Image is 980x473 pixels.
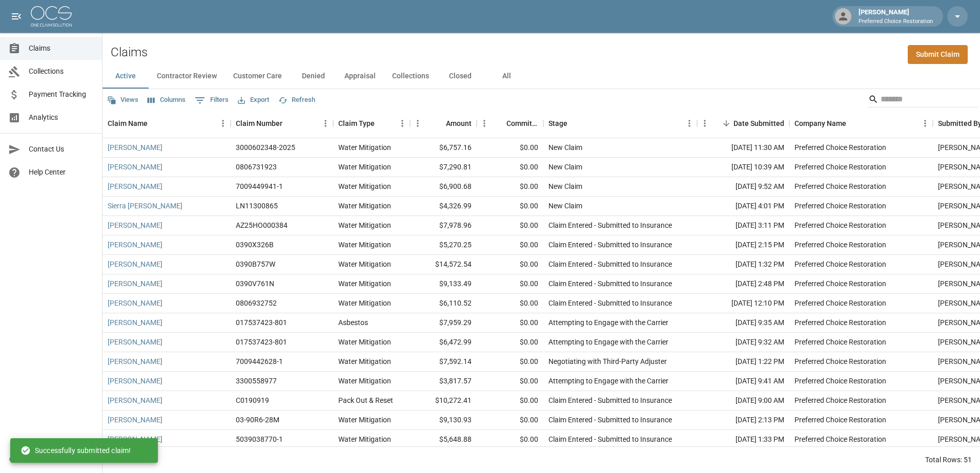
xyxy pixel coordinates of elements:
[31,6,72,27] img: ocs-logo-white-transparent.png
[215,116,231,131] button: Menu
[410,313,477,333] div: $7,959.29
[925,455,972,465] div: Total Rows: 51
[410,255,477,274] div: $14,572.54
[375,116,389,131] button: Sort
[846,116,861,131] button: Sort
[697,158,789,177] div: [DATE] 10:39 AM
[29,43,94,54] span: Claims
[103,64,980,89] div: dynamic tabs
[908,45,968,64] a: Submit Claim
[236,259,275,269] div: 0390B757W
[794,220,886,230] div: Preferred Choice Restoration
[108,201,182,211] a: Sierra [PERSON_NAME]
[917,116,933,131] button: Menu
[395,116,410,131] button: Menu
[21,441,131,460] div: Successfully submitted claim!
[548,201,582,211] div: New Claim
[236,376,277,386] div: 3300558977
[697,216,789,235] div: [DATE] 3:11 PM
[145,92,188,108] button: Select columns
[9,454,93,464] div: © 2025 One Claim Solution
[236,142,295,153] div: 3000602348-2025
[108,415,162,425] a: [PERSON_NAME]
[225,64,290,89] button: Customer Care
[235,92,272,108] button: Export
[548,317,668,328] div: Attempting to Engage with the Carrier
[338,181,391,191] div: Water Mitigation
[338,220,391,230] div: Water Mitigation
[477,411,543,430] div: $0.00
[338,376,391,386] div: Water Mitigation
[548,376,668,386] div: Attempting to Engage with the Carrier
[794,240,886,250] div: Preferred Choice Restoration
[789,109,933,138] div: Company Name
[236,337,287,347] div: 017537423-801
[697,333,789,352] div: [DATE] 9:32 AM
[108,298,162,308] a: [PERSON_NAME]
[794,434,886,444] div: Preferred Choice Restoration
[477,235,543,255] div: $0.00
[108,337,162,347] a: [PERSON_NAME]
[794,259,886,269] div: Preferred Choice Restoration
[338,434,391,444] div: Water Mitigation
[108,259,162,269] a: [PERSON_NAME]
[410,391,477,411] div: $10,272.41
[432,116,446,131] button: Sort
[410,138,477,158] div: $6,757.16
[108,162,162,172] a: [PERSON_NAME]
[410,177,477,197] div: $6,900.68
[548,220,672,230] div: Claim Entered - Submitted to Insurance
[794,181,886,191] div: Preferred Choice Restoration
[338,278,391,289] div: Water Mitigation
[410,197,477,216] div: $4,326.99
[437,64,483,89] button: Closed
[410,116,425,131] button: Menu
[236,109,282,138] div: Claim Number
[236,181,283,191] div: 7009449941-1
[192,92,231,109] button: Show filters
[231,109,333,138] div: Claim Number
[477,116,492,131] button: Menu
[105,92,141,108] button: Views
[333,109,410,138] div: Claim Type
[477,197,543,216] div: $0.00
[236,201,278,211] div: LN11300865
[548,278,672,289] div: Claim Entered - Submitted to Insurance
[794,317,886,328] div: Preferred Choice Restoration
[697,430,789,449] div: [DATE] 1:33 PM
[697,391,789,411] div: [DATE] 9:00 AM
[548,395,672,405] div: Claim Entered - Submitted to Insurance
[410,158,477,177] div: $7,290.81
[794,376,886,386] div: Preferred Choice Restoration
[794,109,846,138] div: Company Name
[446,109,472,138] div: Amount
[477,352,543,372] div: $0.00
[697,352,789,372] div: [DATE] 1:22 PM
[477,255,543,274] div: $0.00
[108,109,148,138] div: Claim Name
[548,259,672,269] div: Claim Entered - Submitted to Insurance
[719,116,733,131] button: Sort
[548,434,672,444] div: Claim Entered - Submitted to Insurance
[410,411,477,430] div: $9,130.93
[108,356,162,367] a: [PERSON_NAME]
[108,317,162,328] a: [PERSON_NAME]
[543,109,697,138] div: Stage
[338,356,391,367] div: Water Mitigation
[338,415,391,425] div: Water Mitigation
[794,298,886,308] div: Preferred Choice Restoration
[854,7,937,26] div: [PERSON_NAME]
[6,6,27,27] button: open drawer
[794,337,886,347] div: Preferred Choice Restoration
[548,109,567,138] div: Stage
[477,313,543,333] div: $0.00
[477,138,543,158] div: $0.00
[338,317,368,328] div: Asbestos
[794,356,886,367] div: Preferred Choice Restoration
[338,142,391,153] div: Water Mitigation
[384,64,437,89] button: Collections
[410,235,477,255] div: $5,270.25
[697,294,789,313] div: [DATE] 12:10 PM
[236,356,283,367] div: 7009442628-1
[108,278,162,289] a: [PERSON_NAME]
